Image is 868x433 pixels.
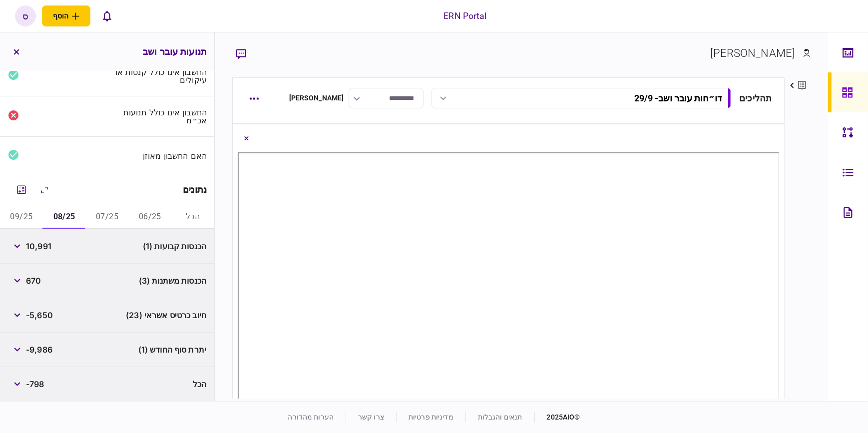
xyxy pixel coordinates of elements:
[12,181,30,199] button: מחשבון
[138,344,206,356] span: יתרת סוף החודש (1)
[143,47,207,56] h3: תנועות עובר ושב
[111,152,207,160] div: האם החשבון מאוזן
[139,275,206,287] span: הכנסות משתנות (3)
[432,88,731,108] button: דו״חות עובר ושב- 29/9
[193,378,206,390] span: הכל
[26,378,44,390] span: -798
[111,108,207,124] div: החשבון אינו כולל תנועות אכ״מ
[26,309,53,321] span: -5,650
[128,205,171,229] button: 06/25
[358,413,384,421] a: צרו קשר
[143,240,206,252] span: הכנסות קבועות (1)
[42,5,90,26] button: פתח תפריט להוספת לקוח
[289,93,344,103] div: [PERSON_NAME]
[26,240,51,252] span: 10,991
[26,275,41,287] span: 670
[443,9,486,22] div: ERN Portal
[171,205,214,229] button: הכל
[238,129,256,147] button: Close document view button
[43,205,86,229] button: 08/25
[634,93,722,103] div: דו״חות עובר ושב - 29/9
[409,413,453,421] a: מדיניות פרטיות
[739,91,772,105] div: תהליכים
[288,413,334,421] a: הערות מהדורה
[15,5,36,26] button: ס
[26,344,52,356] span: -9,986
[111,68,207,84] div: החשבון אינו כולל קנסות או עיקולים
[35,181,53,199] button: הרחב\כווץ הכל
[711,45,795,61] div: [PERSON_NAME]
[183,185,207,195] div: נתונים
[96,5,117,26] button: פתח רשימת התראות
[534,412,580,423] div: © 2025 AIO
[478,413,522,421] a: תנאים והגבלות
[86,205,129,229] button: 07/25
[126,309,206,321] span: חיוב כרטיס אשראי (23)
